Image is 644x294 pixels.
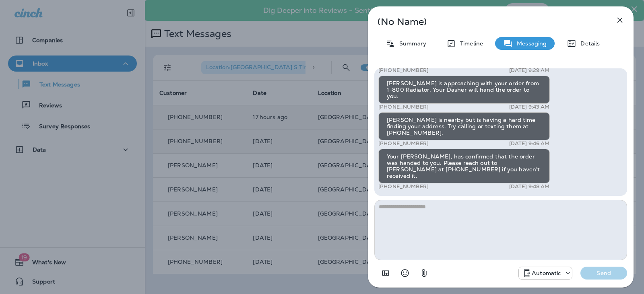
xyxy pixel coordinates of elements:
p: Summary [395,40,426,47]
p: [DATE] 9:48 AM [509,183,550,190]
p: Timeline [456,40,483,47]
p: [DATE] 9:29 AM [509,67,550,74]
div: [PERSON_NAME] is approaching with your order from 1-800 Radiator. Your Dasher will hand the order... [378,76,550,104]
div: [PERSON_NAME] is nearby but is having a hard time finding your address. Try calling or texting th... [378,112,550,140]
p: Details [576,40,600,47]
div: Your [PERSON_NAME], has confirmed that the order was handed to you. Please reach out to [PERSON_N... [378,149,550,183]
p: [PHONE_NUMBER] [378,104,429,110]
p: [PHONE_NUMBER] [378,67,429,74]
button: Select an emoji [397,265,413,281]
p: [PHONE_NUMBER] [378,140,429,147]
p: [PHONE_NUMBER] [378,183,429,190]
p: Messaging [513,40,547,47]
p: (No Name) [378,19,597,25]
button: Add in a premade template [378,265,394,281]
p: [DATE] 9:46 AM [509,140,550,147]
p: Automatic [532,270,561,276]
p: [DATE] 9:43 AM [509,104,550,110]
